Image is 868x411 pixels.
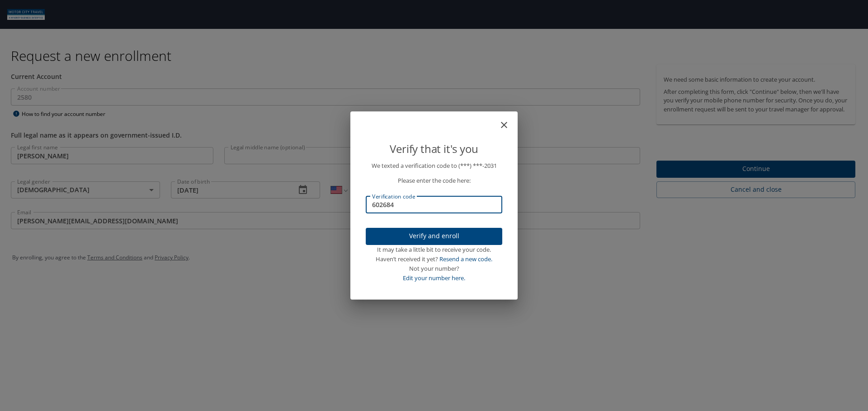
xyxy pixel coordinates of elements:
div: Haven’t received it yet? [366,254,502,264]
span: Verify and enroll [373,231,495,242]
div: Not your number? [366,264,502,273]
p: Please enter the code here: [366,176,502,185]
div: It may take a little bit to receive your code. [366,245,502,254]
button: close [503,115,514,126]
a: Resend a new code. [439,255,492,263]
p: Verify that it's you [366,140,502,157]
p: We texted a verification code to (***) ***- 2031 [366,161,502,171]
a: Edit your number here. [403,274,465,282]
button: Verify and enroll [366,228,502,245]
